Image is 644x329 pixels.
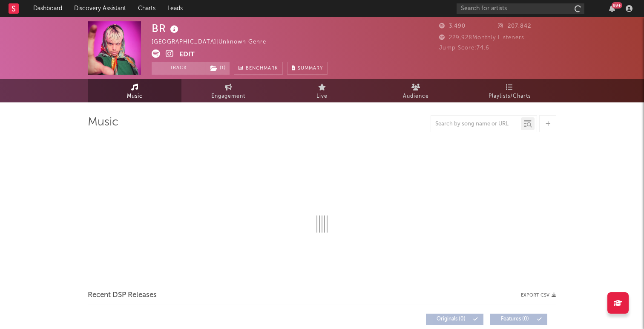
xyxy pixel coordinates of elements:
[205,62,230,75] span: ( 1 )
[431,121,521,128] input: Search by song name or URL
[152,21,181,35] div: BR
[275,79,369,102] a: Live
[439,23,466,29] span: 3,490
[234,62,283,75] a: Benchmark
[609,5,615,12] button: 99+
[495,317,535,322] span: Features ( 0 )
[211,91,245,102] span: Engagement
[369,79,463,102] a: Audience
[179,49,195,60] button: Edit
[152,62,205,75] button: Track
[246,64,278,74] span: Benchmark
[316,91,328,102] span: Live
[521,293,556,298] button: Export CSV
[287,62,328,75] button: Summary
[127,91,143,102] span: Music
[88,79,181,102] a: Music
[205,62,230,75] button: (1)
[181,79,275,102] a: Engagement
[612,2,622,9] div: 99 +
[457,3,584,14] input: Search for artists
[403,91,429,102] span: Audience
[498,23,531,29] span: 207,842
[489,91,531,102] span: Playlists/Charts
[298,66,323,71] span: Summary
[439,35,524,41] span: 229,928 Monthly Listeners
[463,79,556,102] a: Playlists/Charts
[439,45,489,51] span: Jump Score: 74.6
[426,314,483,325] button: Originals(0)
[431,317,471,322] span: Originals ( 0 )
[88,290,157,300] span: Recent DSP Releases
[152,37,276,47] div: [GEOGRAPHIC_DATA] | Unknown Genre
[490,314,547,325] button: Features(0)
